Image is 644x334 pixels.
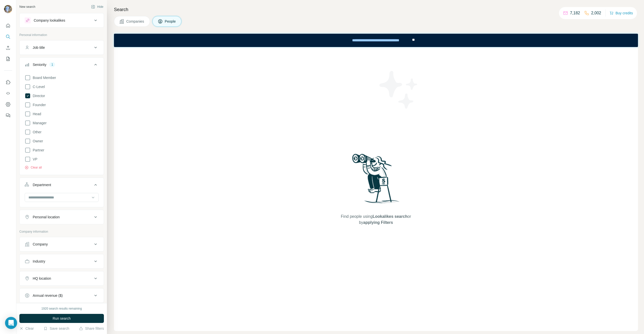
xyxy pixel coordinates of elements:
[88,3,107,11] button: Hide
[33,259,45,264] div: Industry
[34,18,65,23] div: Company lookalikes
[33,293,63,298] div: Annual revenue ($)
[33,242,48,247] div: Company
[33,45,45,50] div: Job title
[31,111,41,116] span: Head
[114,34,638,47] iframe: Banner
[33,182,51,187] div: Department
[19,314,104,323] button: Run search
[4,54,12,63] button: My lists
[31,157,37,162] span: VP
[44,326,69,331] button: Save search
[25,165,42,170] button: Clear all
[4,5,12,13] img: Avatar
[363,220,393,225] span: applying Filters
[31,130,42,135] span: Other
[33,62,46,67] div: Seniority
[4,21,12,30] button: Quick start
[19,326,34,331] button: Clear
[4,78,12,87] button: Use Surfe on LinkedIn
[570,10,580,16] p: 7,182
[126,19,145,24] span: Companies
[20,179,104,193] button: Department
[350,152,402,208] img: Surfe Illustration - Woman searching with binoculars
[31,84,45,89] span: C-Level
[20,14,104,26] button: Company lookalikes
[79,326,104,331] button: Share filters
[20,238,104,250] button: Company
[610,10,633,17] button: Buy credits
[165,19,176,24] span: People
[19,5,35,9] div: New search
[33,276,51,281] div: HQ location
[31,120,47,126] span: Manager
[19,229,104,234] p: Company information
[4,89,12,98] button: Use Surfe API
[4,111,12,120] button: Feedback
[31,139,43,144] span: Owner
[20,211,104,223] button: Personal location
[49,62,55,67] div: 1
[33,215,60,220] div: Personal location
[20,41,104,54] button: Job title
[376,67,421,112] img: Surfe Illustration - Stars
[19,33,104,37] p: Personal information
[336,214,416,226] span: Find people using or by
[20,255,104,267] button: Industry
[373,214,408,219] span: Lookalikes search
[591,10,601,16] p: 2,002
[53,316,71,321] span: Run search
[4,43,12,52] button: Enrich CSV
[31,93,45,98] span: Director
[5,317,17,329] div: Open Intercom Messenger
[114,6,638,13] h4: Search
[31,75,56,80] span: Board Member
[4,32,12,41] button: Search
[20,272,104,284] button: HQ location
[4,100,12,109] button: Dashboard
[20,289,104,302] button: Annual revenue ($)
[42,306,82,311] div: 1920 search results remaining
[20,59,104,73] button: Seniority1
[31,148,44,153] span: Partner
[31,102,46,107] span: Founder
